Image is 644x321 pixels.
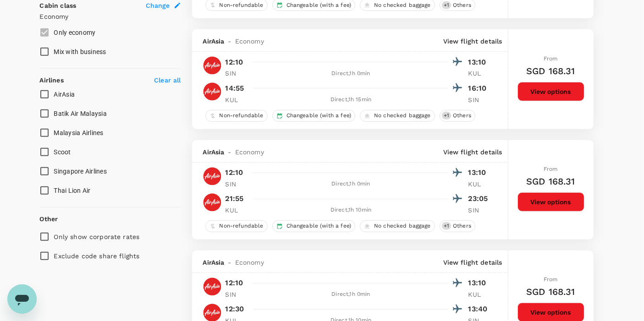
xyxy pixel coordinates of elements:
span: Mix with business [54,48,106,55]
p: 12:10 [226,57,243,68]
p: Only show corporate rates [54,232,140,241]
div: Changeable (with a fee) [272,220,355,232]
span: Others [449,112,475,120]
h6: SGD 168.31 [526,174,575,189]
p: KUL [468,290,491,299]
div: Non-refundable [205,110,268,122]
p: SIN [226,69,248,78]
span: + 1 [442,222,451,230]
span: Batik Air Malaysia [54,110,107,117]
span: No checked baggage [370,1,435,9]
p: SIN [468,206,491,215]
span: From [544,55,558,62]
p: 14:55 [226,83,244,94]
p: 13:10 [468,277,491,288]
p: 12:10 [226,277,243,288]
img: AK [203,167,221,185]
span: Others [449,1,475,9]
p: Economy [40,12,181,21]
p: 13:40 [468,304,491,315]
div: Changeable (with a fee) [272,110,355,122]
strong: Cabin class [40,2,77,9]
p: SIN [226,290,248,299]
span: No checked baggage [370,222,435,230]
span: Economy [235,147,264,157]
span: Non-refundable [216,1,267,9]
div: Direct , 1h 0min [254,180,448,189]
div: Direct , 1h 10min [254,206,448,215]
div: +1Others [440,110,475,122]
span: Only economy [54,29,96,36]
span: AirAsia [203,258,225,267]
div: Non-refundable [205,220,268,232]
p: 12:30 [226,304,244,315]
p: SIN [468,95,491,104]
iframe: Button to launch messaging window [7,284,37,314]
span: From [544,166,558,172]
span: Thai Lion Air [54,187,91,194]
span: - [225,37,235,46]
span: No checked baggage [370,112,435,120]
p: 12:10 [226,167,243,178]
p: 16:10 [468,83,491,94]
p: KUL [468,69,491,78]
button: View options [517,82,584,101]
p: KUL [226,206,248,215]
div: Direct , 1h 0min [254,69,448,78]
img: AK [203,193,221,212]
p: Exclude code share flights [54,251,140,261]
h6: SGD 168.31 [526,284,575,299]
p: KUL [468,180,491,189]
img: AK [203,277,221,296]
div: No checked baggage [360,110,435,122]
p: 23:05 [468,193,491,204]
span: - [225,258,235,267]
span: Non-refundable [216,222,267,230]
p: Other [40,214,58,223]
span: Singapore Airlines [54,168,107,175]
p: View flight details [443,37,502,46]
span: Changeable (with a fee) [283,222,355,230]
span: AirAsia [203,37,225,46]
span: + 1 [442,112,451,120]
button: View options [517,192,584,212]
span: Change [146,1,170,10]
p: View flight details [443,147,502,157]
h6: SGD 168.31 [526,64,575,78]
p: Clear all [154,76,181,85]
span: Economy [235,258,264,267]
img: AK [203,82,221,101]
span: Scoot [54,148,71,156]
p: 13:10 [468,57,491,68]
img: AK [203,56,221,75]
p: SIN [226,180,248,189]
span: Changeable (with a fee) [283,1,355,9]
p: 21:55 [226,193,244,204]
span: Others [449,222,475,230]
div: Direct , 1h 0min [254,290,448,299]
p: View flight details [443,258,502,267]
span: AirAsia [54,91,75,98]
span: From [544,276,558,283]
span: Changeable (with a fee) [283,112,355,120]
span: Non-refundable [216,112,267,120]
div: No checked baggage [360,220,435,232]
span: AirAsia [203,147,225,157]
p: KUL [226,95,248,104]
span: + 1 [442,1,451,9]
div: +1Others [440,220,475,232]
span: Malaysia Airlines [54,129,104,136]
span: Economy [235,37,264,46]
strong: Airlines [40,76,64,84]
div: Direct , 1h 15min [254,95,448,104]
span: - [225,147,235,157]
p: 13:10 [468,167,491,178]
